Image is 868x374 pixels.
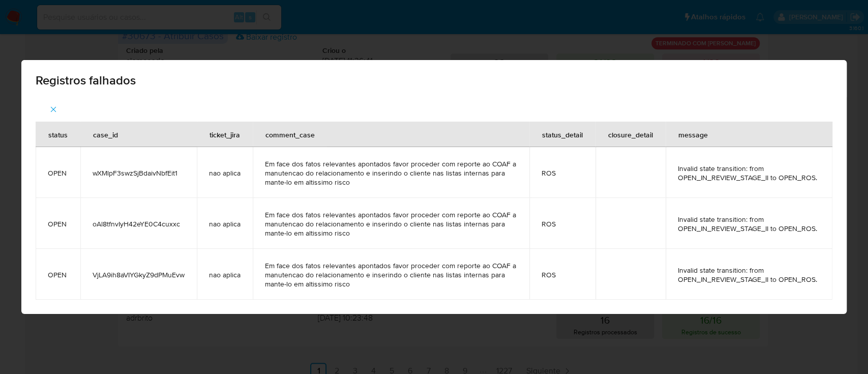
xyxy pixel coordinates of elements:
span: wXMlpF3swzSjBdaivNbfEit1 [93,168,185,178]
span: Em face dos fatos relevantes apontados favor proceder com reporte ao COAF a manutencao do relacio... [265,159,517,187]
div: ticket_jira [197,122,252,147]
span: OPEN [48,168,68,178]
div: status_detail [530,122,595,147]
span: Em face dos fatos relevantes apontados favor proceder com reporte ao COAF a manutencao do relacio... [265,210,517,238]
div: message [666,122,720,147]
span: VjLA9ih8aVIYGkyZ9dPMuEvw [93,270,185,279]
span: ROS [542,168,583,178]
span: Registros falhados [36,74,832,87]
span: ROS [542,270,583,279]
span: Invalid state transition: from OPEN_IN_REVIEW_STAGE_II to OPEN_ROS. [678,164,820,182]
div: comment_case [253,122,327,147]
span: nao aplica [209,270,241,279]
span: OPEN [48,219,68,228]
span: Invalid state transition: from OPEN_IN_REVIEW_STAGE_II to OPEN_ROS. [678,215,820,233]
span: oAl8tfnvIyH42eYE0C4cuxxc [93,219,185,228]
span: nao aplica [209,168,241,178]
div: case_id [81,122,130,147]
span: nao aplica [209,219,241,228]
div: status [36,122,80,147]
span: Invalid state transition: from OPEN_IN_REVIEW_STAGE_II to OPEN_ROS. [678,266,820,284]
span: OPEN [48,270,68,279]
span: ROS [542,219,583,228]
div: closure_detail [596,122,665,147]
span: Em face dos fatos relevantes apontados favor proceder com reporte ao COAF a manutencao do relacio... [265,261,517,289]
